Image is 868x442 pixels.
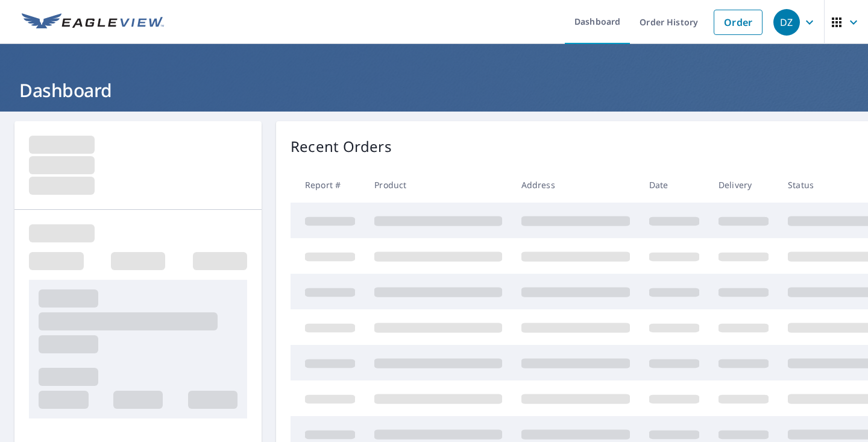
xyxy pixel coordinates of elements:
[773,9,800,36] div: DZ
[22,13,164,31] img: EV Logo
[291,167,365,203] th: Report #
[709,167,778,203] th: Delivery
[365,167,512,203] th: Product
[512,167,640,203] th: Address
[291,136,392,157] p: Recent Orders
[14,78,854,103] h1: Dashboard
[714,10,763,35] a: Order
[640,167,709,203] th: Date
